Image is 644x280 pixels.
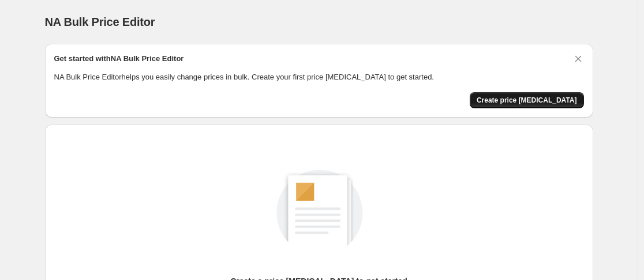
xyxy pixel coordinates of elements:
span: Create price [MEDICAL_DATA] [477,96,577,105]
span: NA Bulk Price Editor [45,16,155,28]
p: NA Bulk Price Editor helps you easily change prices in bulk. Create your first price [MEDICAL_DAT... [54,71,584,83]
h2: Get started with NA Bulk Price Editor [54,53,184,65]
button: Create price change job [470,92,584,108]
button: Dismiss card [572,53,584,65]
